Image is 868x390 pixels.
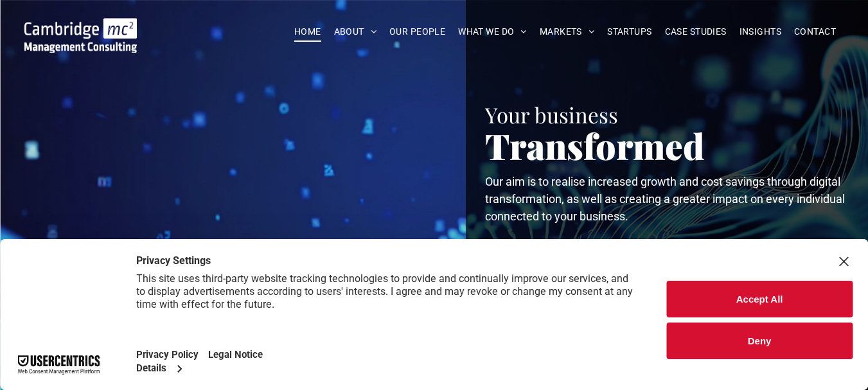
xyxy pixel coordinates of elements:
[485,121,705,169] span: Transformed
[659,22,733,42] a: CASE STUDIES
[288,22,328,42] a: HOME
[452,22,533,42] a: WHAT WE DO
[485,100,618,129] span: Your business
[24,20,137,33] a: Your Business Transformed | Cambridge Management Consulting
[601,22,658,42] a: STARTUPS
[328,22,384,42] a: ABOUT
[733,22,788,42] a: INSIGHTS
[24,18,137,53] img: Go to Homepage
[788,22,842,42] a: CONTACT
[485,175,845,223] span: Our aim is to realise increased growth and cost savings through digital transformation, as well a...
[383,22,452,42] a: OUR PEOPLE
[533,22,601,42] a: MARKETS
